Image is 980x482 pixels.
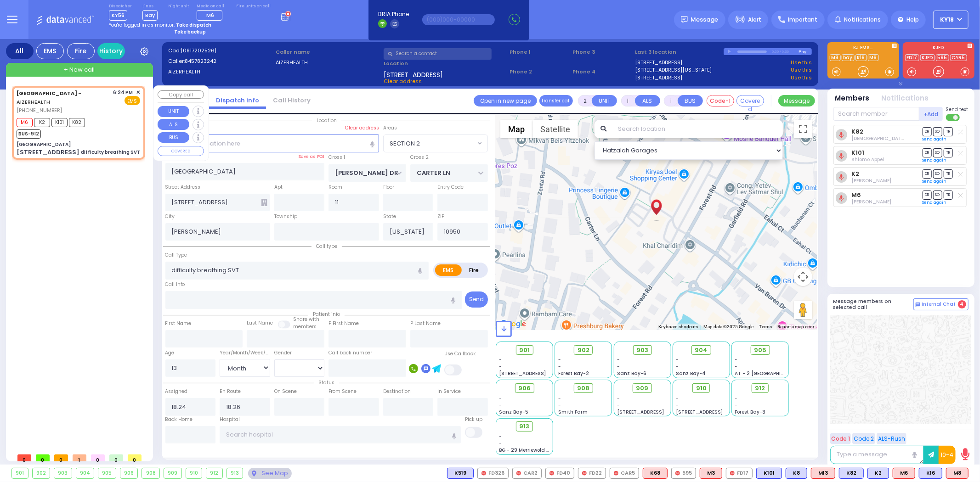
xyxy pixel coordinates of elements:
[329,388,357,395] label: From Scene
[827,45,899,52] label: KJ EMS...
[617,356,620,363] span: -
[851,135,946,142] span: Shia Grunhut
[165,252,187,259] label: Call Type
[499,433,502,440] span: -
[936,54,949,61] a: 595
[923,179,947,184] a: Send again
[499,402,502,409] span: -
[81,149,140,156] div: difficulty breathing SVT
[923,127,932,136] span: DR
[617,363,620,370] span: -
[730,471,735,476] img: red-radio-icon.svg
[36,14,97,25] img: Logo
[516,471,521,476] img: red-radio-icon.svg
[209,96,266,105] a: Dispatch info
[882,93,929,104] button: Notifications
[500,120,532,138] button: Show street map
[944,148,953,157] span: TR
[851,177,891,184] span: Shmiel Dovid Friedrich
[582,471,587,476] img: red-radio-icon.svg
[735,395,738,402] span: -
[851,198,891,205] span: Shloma Zwibel
[220,416,240,423] label: Hospital
[842,54,855,61] a: bay
[558,363,561,370] span: -
[572,68,632,76] span: Phone 4
[109,22,175,28] span: You're logged in as monitor.
[877,433,906,444] button: ALS-Rush
[893,468,915,479] div: ALS KJ
[17,148,79,157] div: [STREET_ADDRESS]
[518,384,531,393] span: 906
[390,139,420,148] span: SECTION 2
[786,468,807,479] div: K8
[220,426,461,443] input: Search hospital
[498,318,528,330] img: Google
[165,416,193,423] label: Back Home
[206,468,222,478] div: 912
[735,363,738,370] span: -
[676,402,679,409] span: -
[437,388,461,395] label: In Service
[174,28,206,35] strong: Take backup
[922,301,956,308] span: Internal Chat
[510,68,569,76] span: Phone 2
[520,422,530,431] span: 913
[923,148,932,157] span: DR
[64,65,95,74] span: + New call
[477,468,509,479] div: FD326
[736,95,764,106] button: Covered
[635,66,712,74] a: [STREET_ADDRESS][US_STATE]
[635,48,724,56] label: Last 3 location
[612,120,782,138] input: Search location
[851,156,884,163] span: Shlomo Appel
[696,384,707,393] span: 910
[98,468,116,478] div: 905
[755,384,765,393] span: 912
[791,66,812,74] a: Use this
[512,468,542,479] div: CAR2
[852,433,875,444] button: Code 2
[923,191,932,199] span: DR
[410,154,429,161] label: Cross 2
[707,95,734,106] button: Code-1
[735,402,738,409] span: -
[778,95,815,106] button: Message
[933,148,942,157] span: SO
[158,90,204,99] button: Copy call
[933,127,942,136] span: SO
[276,59,380,67] label: AIZERHEALTH
[125,96,140,105] span: EMS
[329,154,345,161] label: Cross 1
[465,291,488,308] button: Send
[274,184,283,191] label: Apt
[735,370,803,377] span: AT - 2 [GEOGRAPHIC_DATA]
[499,363,502,370] span: -
[384,60,506,67] label: Location
[944,169,953,178] span: TR
[617,395,620,402] span: -
[69,118,85,127] span: K82
[946,106,969,113] span: Send text
[465,416,482,423] label: Pick up
[791,74,812,82] a: Use this
[610,468,639,479] div: CAR5
[165,213,175,220] label: City
[558,409,588,415] span: Smith Farm
[158,106,189,117] button: UNIT
[186,468,202,478] div: 910
[274,349,292,357] label: Gender
[799,48,812,55] div: Bay
[120,468,138,478] div: 906
[923,200,947,205] a: Send again
[617,370,646,377] span: Sanz Bay-6
[165,320,192,327] label: First Name
[643,468,668,479] div: K68
[756,468,782,479] div: K101
[378,10,409,18] span: BRIA Phone
[54,454,68,461] span: 0
[36,454,50,461] span: 0
[461,264,487,276] label: Fire
[830,433,851,444] button: Code 1
[276,48,380,56] label: Caller name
